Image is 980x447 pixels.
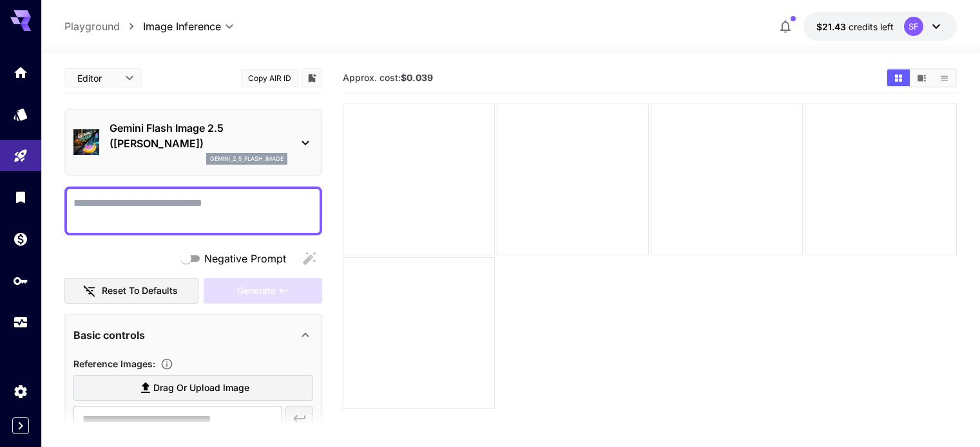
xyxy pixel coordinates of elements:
[110,120,287,151] p: Gemini Flash Image 2.5 ([PERSON_NAME])
[13,315,28,331] div: Usage
[803,12,957,41] button: $21.42552SF
[816,20,894,33] div: $21.42552
[73,327,145,343] p: Basic controls
[73,115,313,170] div: Gemini Flash Image 2.5 ([PERSON_NAME])gemini_2_5_flash_image
[887,69,910,86] button: Show media in grid view
[13,64,28,80] div: Home
[933,69,956,86] button: Show media in list view
[849,21,894,32] span: credits left
[816,21,849,32] span: $21.43
[73,375,313,401] label: Drag or upload image
[910,69,933,86] button: Show media in video view
[13,231,28,247] div: Wallet
[204,251,286,266] span: Negative Prompt
[13,189,28,205] div: Library
[143,19,221,34] span: Image Inference
[886,68,957,87] div: Show media in grid viewShow media in video viewShow media in list view
[13,148,28,164] div: Playground
[155,358,178,370] button: Upload a reference image to guide the result. This is needed for Image-to-Image or Inpainting. Su...
[12,417,29,434] button: Expand sidebar
[64,19,143,34] nav: breadcrumb
[904,17,923,36] div: SF
[13,273,28,289] div: API Keys
[64,19,120,34] a: Playground
[13,106,28,122] div: Models
[401,72,433,83] b: $0.039
[210,154,283,163] p: gemini_2_5_flash_image
[77,71,117,85] span: Editor
[73,358,155,369] span: Reference Images :
[73,320,313,351] div: Basic controls
[306,70,318,86] button: Add to library
[13,383,28,399] div: Settings
[343,72,433,83] span: Approx. cost:
[153,380,249,396] span: Drag or upload image
[241,69,299,87] button: Copy AIR ID
[64,278,198,304] button: Reset to defaults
